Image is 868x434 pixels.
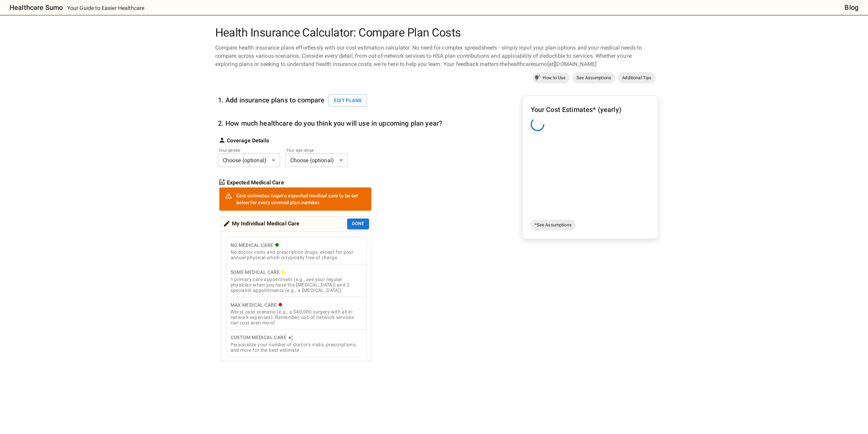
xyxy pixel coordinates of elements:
button: Max Medical CareWorst case scenario (e.g., a $40,000 surgery with all in-network expenses). Remem... [226,297,367,330]
div: Cost estimates require expected medical care to be set below for every covered plan member. [236,190,366,209]
div: Compare health insurance plans effortlessly with our cost estimation calculator. No need for comp... [212,44,656,68]
div: Choose (optional) [285,153,348,167]
strong: Expected Medical Care [227,179,284,187]
a: How to Use [533,72,570,83]
span: Additional Tips [618,74,656,81]
button: Custom Medical CarePersonalize your number of doctor's visits, prescriptions, and more for the be... [226,329,367,357]
div: Some Medical Care [231,268,363,277]
h6: Healthcare Sumo [10,2,63,13]
a: *See Assumptions [531,220,576,230]
div: Choose (optional) [218,153,280,167]
label: Your gender [219,147,270,153]
button: Some Medical Care1 primary care appointment (e.g., see your regular physician when you have the [... [226,264,367,297]
div: Worst case scenario (e.g., a $40,000 surgery with all in-network expenses). Remember, out-of-netw... [231,309,363,325]
strong: Coverage Details [227,137,269,145]
h6: 2. How much healthcare do you think you will use in upcoming plan year? [218,118,443,129]
a: Healthcare Sumo [4,2,63,13]
h6: 1. Add insurance plans to compare [218,94,371,107]
p: Your Guide to Easier Healthcare [67,4,145,12]
div: Personalize your number of doctor's visits, prescriptions, and more for the best estimate. [231,342,363,353]
div: 1 primary care appointment (e.g., see your regular physician when you have the [MEDICAL_DATA]) an... [231,277,363,293]
button: No Medical CareNo doctor visits and prescription drugs, except for your annual physical which is ... [226,237,367,265]
div: cost type [226,237,367,357]
a: Blog [844,2,858,13]
h6: Your Cost Estimates* (yearly) [531,104,650,115]
div: No doctor visits and prescription drugs, except for your annual physical which is typically free ... [231,249,363,260]
div: No Medical Care [231,241,363,250]
span: *See Assumptions [531,222,576,228]
a: See Assumptions [572,72,615,83]
button: Edit plans [328,94,367,107]
div: Max Medical Care [231,301,363,309]
h1: Health Insurance Calculator: Compare Plan Costs [212,26,656,40]
label: Your age range [286,147,338,153]
button: Done [347,219,369,229]
span: See Assumptions [572,74,615,81]
div: Custom Medical Care [231,333,363,342]
span: How to Use [539,74,570,81]
div: My Individual Medical Care [223,219,300,229]
a: Additional Tips [618,72,656,83]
